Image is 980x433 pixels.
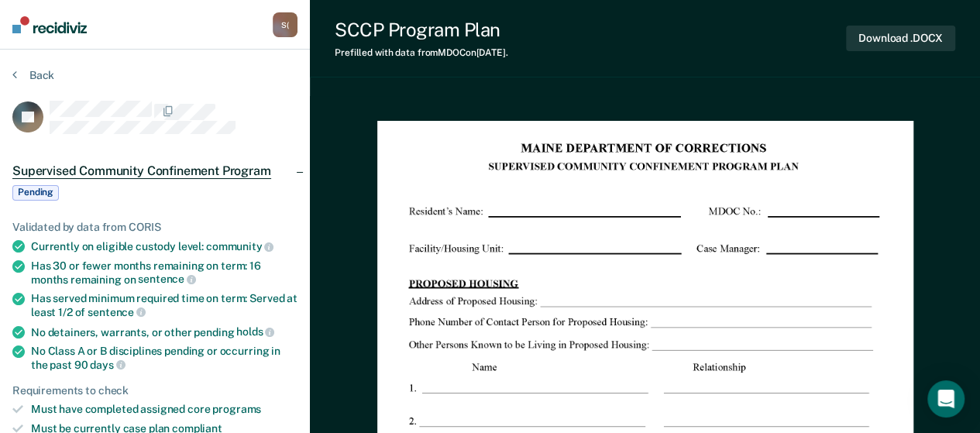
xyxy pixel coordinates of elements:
div: Validated by data from CORIS [12,221,297,234]
span: Supervised Community Confinement Program [12,163,271,179]
div: No Class A or B disciplines pending or occurring in the past 90 [31,345,297,371]
span: days [90,359,125,371]
img: Recidiviz [12,16,87,33]
div: Requirements to check [12,384,297,397]
div: S ( [273,12,297,37]
div: Must have completed assigned core [31,403,297,416]
span: community [206,240,274,253]
div: Prefilled with data from MDOC on [DATE] . [335,47,508,58]
div: SCCP Program Plan [335,19,508,41]
div: Currently on eligible custody level: [31,239,297,253]
button: S( [273,12,297,37]
div: No detainers, warrants, or other pending [31,325,297,339]
span: programs [212,403,261,415]
span: sentence [88,306,146,318]
button: Back [12,68,54,82]
div: Has 30 or fewer months remaining on term: 16 months remaining on [31,259,297,286]
span: Pending [12,185,59,201]
div: Open Intercom Messenger [927,380,965,418]
button: Download .DOCX [846,26,955,51]
span: sentence [138,273,196,285]
span: holds [236,325,274,338]
div: Has served minimum required time on term: Served at least 1/2 of [31,292,297,318]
